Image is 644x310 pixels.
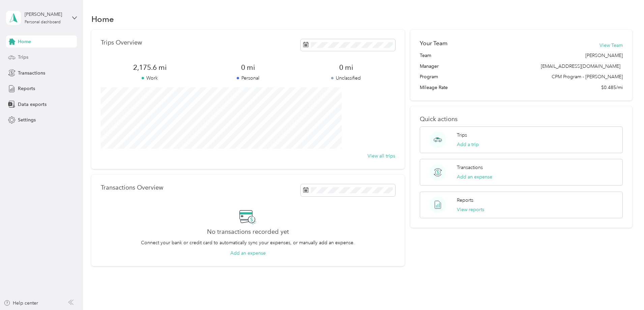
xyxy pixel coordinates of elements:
p: Transactions Overview [101,184,163,191]
span: Manager [420,63,439,70]
span: Team [420,52,431,59]
span: Data exports [18,101,47,108]
h2: No transactions recorded yet [207,228,289,235]
div: [PERSON_NAME] [25,11,67,18]
button: Add an expense [457,173,492,180]
button: View reports [457,206,484,213]
div: Personal dashboard [25,20,61,24]
p: Work [101,75,199,82]
button: View Team [599,42,623,49]
p: Quick actions [420,116,623,123]
p: Trips Overview [101,39,142,46]
h1: Home [91,16,114,23]
p: Unclassified [297,75,395,82]
span: Trips [18,54,28,61]
span: Program [420,73,438,80]
span: Reports [18,85,35,92]
p: Connect your bank or credit card to automatically sync your expenses, or manually add an expense. [141,239,355,246]
button: Add a trip [457,141,479,148]
iframe: Everlance-gr Chat Button Frame [606,272,644,310]
span: 0 mi [199,63,297,72]
h2: Your Team [420,39,447,48]
span: [PERSON_NAME] [585,52,623,59]
span: Home [18,38,31,45]
span: 2,175.6 mi [101,63,199,72]
button: Help center [4,300,38,307]
span: Transactions [18,69,45,77]
p: Personal [199,75,297,82]
span: Settings [18,116,36,123]
span: $0.485/mi [601,84,623,91]
p: Trips [457,132,467,139]
span: 0 mi [297,63,395,72]
span: CPM Program - [PERSON_NAME] [552,73,623,80]
p: Reports [457,197,473,204]
p: Transactions [457,164,483,171]
button: View all trips [368,152,395,160]
span: Mileage Rate [420,84,448,91]
button: Add an expense [230,250,266,257]
span: [EMAIL_ADDRESS][DOMAIN_NAME] [541,63,620,69]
